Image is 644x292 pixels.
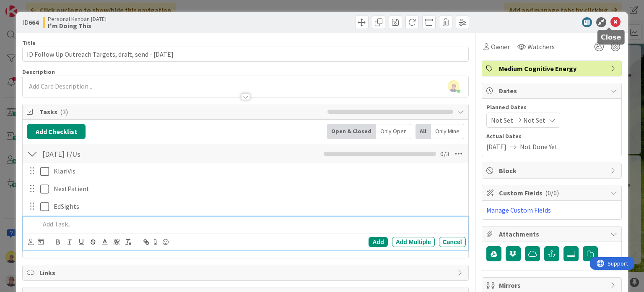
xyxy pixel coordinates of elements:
span: Not Set [491,115,513,125]
span: Planned Dates [486,103,617,112]
span: Links [39,268,453,278]
span: Owner [491,42,510,52]
h5: Close [601,33,621,41]
b: 664 [29,18,39,26]
label: Title [22,39,36,47]
span: Support [18,1,38,11]
span: Dates [499,86,606,96]
div: Add [369,237,387,247]
p: KlariVis [54,166,462,176]
span: Mirrors [499,280,606,290]
div: Add Multiple [392,237,435,247]
div: Only Mine [431,124,464,139]
input: type card name here... [22,47,468,62]
div: Only Open [376,124,411,139]
span: 0 / 3 [440,149,449,159]
p: EdSights [54,202,462,211]
span: Tasks [39,107,323,117]
span: ( 3 ) [60,108,68,116]
b: I'm Doing This [48,22,106,29]
span: Personal Kanban [DATE] [48,16,106,22]
input: Add Checklist... [39,146,228,161]
span: Attachments [499,229,606,239]
span: Description [22,68,55,76]
div: Open & Closed [327,124,376,139]
span: ID [22,17,39,27]
span: [DATE] [486,142,506,152]
span: Not Set [523,115,545,125]
div: Cancel [439,237,466,247]
span: Not Done Yet [520,142,558,152]
span: ( 0/0 ) [545,189,559,197]
span: Custom Fields [499,188,606,198]
span: Watchers [527,42,555,52]
span: Actual Dates [486,132,617,141]
span: Medium Cognitive Energy [499,63,606,74]
p: NextPatient [54,184,462,194]
a: Manage Custom Fields [486,206,551,214]
div: All [415,124,431,139]
img: nKUMuoDhFNTCsnC9MIPQkgZgJ2SORMcs.jpeg [448,80,460,92]
button: Add Checklist [27,124,86,139]
span: Block [499,166,606,176]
